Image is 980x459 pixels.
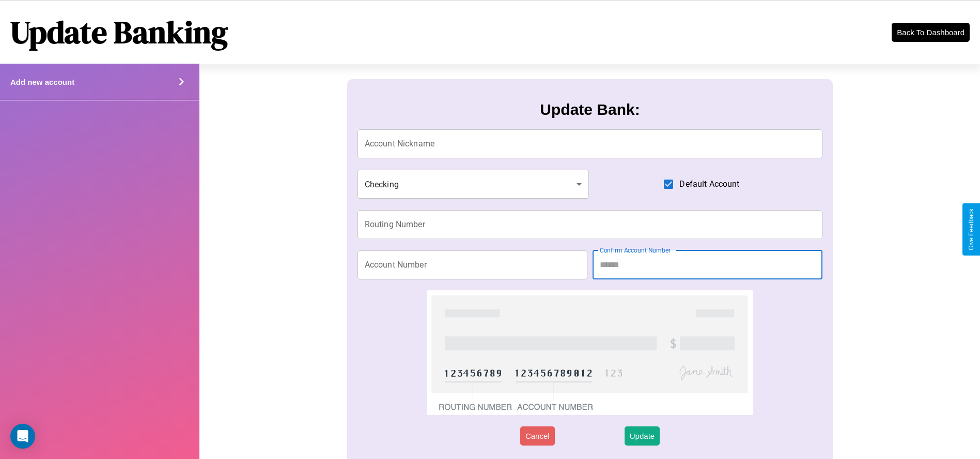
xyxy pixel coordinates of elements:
[357,170,589,199] div: Checking
[600,246,671,255] label: Confirm Account Number
[427,290,753,415] img: check
[10,424,35,449] div: Open Intercom Messenger
[10,78,74,86] h4: Add new account
[892,23,970,42] button: Back To Dashboard
[10,11,228,53] h1: Update Banking
[679,178,739,190] span: Default Account
[625,426,660,446] button: Update
[540,101,640,119] h3: Update Bank:
[968,209,975,250] div: Give Feedback
[520,426,555,446] button: Cancel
